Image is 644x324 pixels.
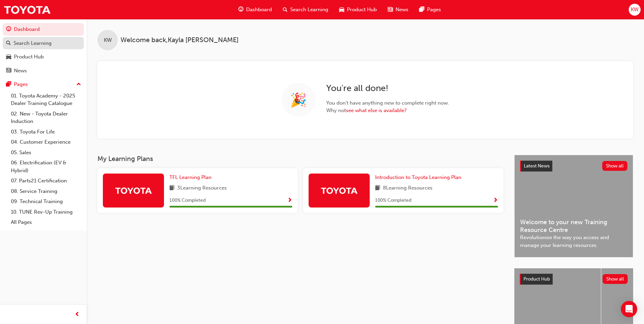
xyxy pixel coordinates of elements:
[14,80,28,88] div: Pages
[326,99,449,107] span: You don ' t have anything new to complete right now.
[382,3,414,17] a: news-iconNews
[524,163,550,169] span: Latest News
[523,276,550,282] span: Product Hub
[339,5,344,14] span: car-icon
[388,5,393,14] span: news-icon
[375,174,464,181] a: Introduction to Toyota Learning Plan
[621,301,637,317] div: Open Intercom Messenger
[8,186,84,197] a: 08. Service Training
[6,82,11,88] span: pages-icon
[3,78,84,91] button: Pages
[3,65,84,77] a: News
[6,40,11,47] span: search-icon
[427,6,441,14] span: Pages
[75,310,80,319] span: prev-icon
[375,184,380,193] span: book-icon
[97,155,503,163] h3: My Learning Plans
[493,196,498,205] button: Show Progress
[334,3,382,17] a: car-iconProduct Hub
[104,36,112,44] span: KW
[493,198,498,204] span: Show Progress
[8,158,84,176] a: 06. Electrification (EV & Hybrid)
[602,161,628,171] button: Show all
[346,107,407,113] a: see what else is available?
[14,39,52,47] div: Search Learning
[3,23,84,36] a: Dashboard
[6,68,11,74] span: news-icon
[375,197,411,204] span: 100 % Completed
[3,51,84,63] a: Product Hub
[76,80,81,89] span: up-icon
[8,147,84,158] a: 05. Sales
[14,53,44,61] div: Product Hub
[246,6,272,14] span: Dashboard
[287,198,292,204] span: Show Progress
[290,96,307,104] span: 🎉
[6,54,11,60] span: car-icon
[3,22,84,78] button: DashboardSearch LearningProduct HubNews
[347,6,377,14] span: Product Hub
[169,184,174,193] span: book-icon
[320,184,358,196] img: Trak
[8,196,84,207] a: 09. Technical Training
[520,234,627,249] span: Revolutionise the way you access and manage your learning resources.
[8,137,84,147] a: 04. Customer Experience
[326,83,449,94] h2: You ' re all done!
[14,67,27,75] div: News
[520,161,627,172] a: Latest NewsShow all
[375,174,461,180] span: Introduction to Toyota Learning Plan
[326,107,449,114] span: Why not
[233,3,277,17] a: guage-iconDashboard
[8,207,84,217] a: 10. TUNE Rev-Up Training
[238,5,243,14] span: guage-icon
[631,6,639,14] span: KW
[629,4,641,16] button: KW
[277,3,334,17] a: search-iconSearch Learning
[383,184,433,193] span: 8 Learning Resources
[169,174,214,181] a: TFL Learning Plan
[603,274,628,284] button: Show all
[287,196,292,205] button: Show Progress
[520,274,628,285] a: Product HubShow all
[395,6,408,14] span: News
[8,176,84,186] a: 07. Parts21 Certification
[169,197,206,204] span: 100 % Completed
[514,155,633,257] a: Latest NewsShow allWelcome to your new Training Resource CentreRevolutionise the way you access a...
[290,6,328,14] span: Search Learning
[8,91,84,109] a: 01. Toyota Academy - 2025 Dealer Training Catalogue
[3,2,51,17] img: Trak
[115,184,152,196] img: Trak
[8,109,84,127] a: 02. New - Toyota Dealer Induction
[177,184,227,193] span: 3 Learning Resources
[414,3,446,17] a: pages-iconPages
[520,218,627,234] span: Welcome to your new Training Resource Centre
[8,127,84,137] a: 03. Toyota For Life
[283,5,288,14] span: search-icon
[6,26,11,33] span: guage-icon
[3,37,84,50] a: Search Learning
[419,5,424,14] span: pages-icon
[121,36,239,44] span: Welcome back , Kayla [PERSON_NAME]
[169,174,211,180] span: TFL Learning Plan
[8,217,84,228] a: All Pages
